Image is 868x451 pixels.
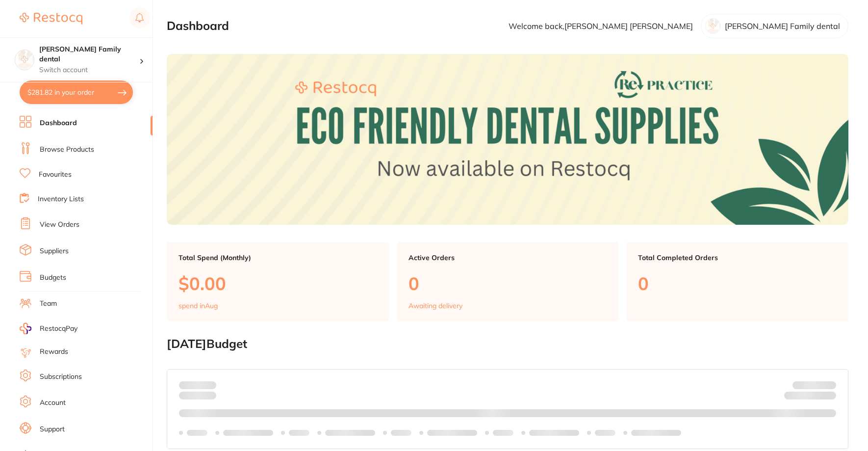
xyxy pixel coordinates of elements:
p: Awaiting delivery [408,302,462,310]
p: Remaining: [784,389,836,401]
img: Westbrook Family dental [15,50,34,69]
a: Inventory Lists [38,194,84,204]
p: Labels extended [325,429,375,437]
p: Labels extended [223,429,273,437]
a: Rewards [40,347,68,357]
p: $0.00 [179,273,377,293]
p: Total Spend (Monthly) [179,254,377,262]
p: Labels [493,429,513,437]
a: Browse Products [40,145,94,155]
a: Suppliers [40,246,69,256]
a: Restocq Logo [20,7,82,30]
p: Labels [391,429,411,437]
p: Budget: [792,381,836,389]
p: Active Orders [408,254,607,262]
p: month [179,389,216,401]
img: Dashboard [167,54,848,225]
p: Labels extended [631,429,681,437]
a: Active Orders0Awaiting delivery [397,242,619,321]
p: spend in Aug [179,302,218,310]
img: RestocqPay [20,323,31,334]
p: Total Completed Orders [638,254,837,262]
strong: $NaN [817,381,836,390]
img: Restocq Logo [20,13,82,25]
a: Team [40,299,57,309]
a: Budgets [40,273,66,283]
p: Labels [289,429,309,437]
strong: $0.00 [819,393,836,401]
h4: Westbrook Family dental [39,45,139,64]
a: Account [40,398,66,408]
p: Labels [187,429,207,437]
p: Labels extended [529,429,579,437]
h2: Dashboard [167,19,229,33]
a: View Orders [40,220,79,230]
a: Dashboard [40,118,77,128]
p: Switch account [39,65,139,75]
a: Total Spend (Monthly)$0.00spend inAug [167,242,389,321]
a: Favourites [39,170,72,180]
p: Labels extended [427,429,477,437]
p: Welcome back, [PERSON_NAME] [PERSON_NAME] [509,22,693,30]
p: [PERSON_NAME] Family dental [725,22,840,30]
a: Total Completed Orders0 [626,242,848,321]
strong: $0.00 [199,381,216,390]
h2: [DATE] Budget [167,337,848,351]
p: 0 [638,273,837,293]
button: $281.82 in your order [20,80,133,104]
a: Subscriptions [40,372,82,382]
p: 0 [408,273,607,293]
p: Labels [595,429,615,437]
span: RestocqPay [40,324,77,334]
p: Spent: [179,381,216,389]
a: Support [40,424,65,434]
a: RestocqPay [20,323,77,334]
